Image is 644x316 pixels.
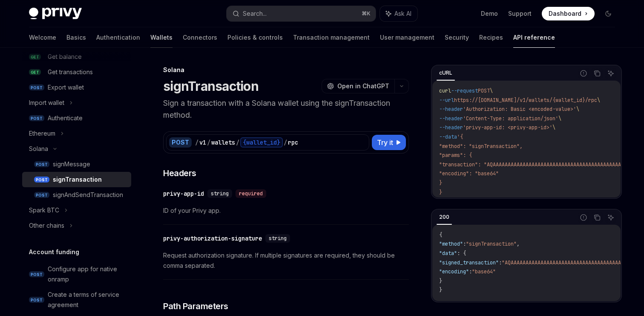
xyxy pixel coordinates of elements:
[439,133,457,140] span: --data
[513,27,555,48] a: API reference
[163,167,196,179] span: Headers
[183,27,217,48] a: Connectors
[552,124,555,131] span: \
[481,9,498,18] a: Demo
[34,177,49,183] span: POST
[499,259,502,266] span: :
[517,241,520,247] span: ,
[372,135,406,150] button: Try it
[439,106,463,113] span: --header
[337,82,389,90] span: Open in ChatGPT
[439,97,454,104] span: --url
[454,97,597,104] span: https://[DOMAIN_NAME]/v1/wallets/{wallet_id}/rpc
[29,271,44,278] span: POST
[163,78,259,94] h1: signTransaction
[437,212,452,222] div: 200
[549,9,581,18] span: Dashboard
[439,115,463,122] span: --header
[29,27,56,48] a: Welcome
[469,268,472,275] span: :
[236,138,239,147] div: /
[22,110,131,126] a: POSTAuthenticate
[34,192,49,198] span: POST
[439,278,442,284] span: }
[605,212,616,223] button: Ask AI
[269,235,287,242] span: string
[439,143,523,150] span: "method": "signTransaction",
[29,115,44,122] span: POST
[29,220,64,231] div: Other chains
[394,9,411,18] span: Ask AI
[227,6,376,21] button: Search...⌘K
[53,190,123,200] div: signAndSendTransaction
[207,138,210,147] div: /
[48,113,83,123] div: Authenticate
[439,232,442,238] span: {
[284,138,287,147] div: /
[439,189,442,196] span: }
[362,10,371,17] span: ⌘ K
[53,159,90,169] div: signMessage
[288,138,298,147] div: rpc
[66,27,86,48] a: Basics
[48,67,93,77] div: Get transactions
[439,170,499,177] span: "encoding": "base64"
[53,174,102,185] div: signTransaction
[163,300,228,312] span: Path Parameters
[22,287,131,313] a: POSTCreate a terms of service agreement
[578,68,589,79] button: Report incorrect code
[163,206,409,216] span: ID of your Privy app.
[240,137,283,148] div: {wallet_id}
[439,124,463,131] span: --header
[558,115,561,122] span: \
[479,27,503,48] a: Recipes
[150,27,172,48] a: Wallets
[163,189,204,198] div: privy-app-id
[439,259,499,266] span: "signed_transaction"
[605,68,616,79] button: Ask AI
[22,261,131,287] a: POSTConfigure app for native onramp
[463,124,552,131] span: 'privy-app-id: <privy-app-id>'
[472,268,496,275] span: "base64"
[437,68,455,78] div: cURL
[592,68,603,79] button: Copy the contents from the code block
[48,264,126,284] div: Configure app for native onramp
[463,115,558,122] span: 'Content-Type: application/json'
[439,152,472,159] span: "params": {
[322,79,394,93] button: Open in ChatGPT
[439,268,469,275] span: "encoding"
[508,9,532,18] a: Support
[29,247,79,257] h5: Account funding
[29,205,59,215] div: Spark BTC
[439,241,463,247] span: "method"
[34,161,49,168] span: POST
[195,138,198,147] div: /
[199,138,206,147] div: v1
[380,27,434,48] a: User management
[377,137,393,148] span: Try it
[451,87,478,94] span: --request
[211,138,235,147] div: wallets
[243,9,267,19] div: Search...
[48,290,126,310] div: Create a terms of service agreement
[96,27,140,48] a: Authentication
[163,250,409,271] span: Request authorization signature. If multiple signatures are required, they should be comma separa...
[163,66,409,74] div: Solana
[576,106,579,113] span: \
[29,8,82,20] img: dark logo
[22,80,131,95] a: POSTExport wallet
[380,6,417,21] button: Ask AI
[29,84,44,91] span: POST
[236,189,266,198] div: required
[439,180,442,186] span: }
[22,64,131,80] a: GETGet transactions
[29,98,64,108] div: Import wallet
[163,234,262,243] div: privy-authorization-signature
[542,7,595,20] a: Dashboard
[22,187,131,203] a: POSTsignAndSendTransaction
[29,69,41,75] span: GET
[597,97,600,104] span: \
[29,128,55,139] div: Ethereum
[592,212,603,223] button: Copy the contents from the code block
[22,157,131,172] a: POSTsignMessage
